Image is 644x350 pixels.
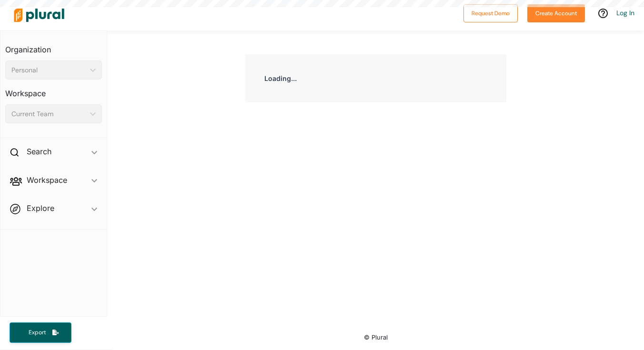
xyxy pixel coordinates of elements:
[527,4,585,22] button: Create Account
[463,4,518,22] button: Request Demo
[11,65,86,75] div: Personal
[463,8,518,18] a: Request Demo
[245,54,506,102] div: Loading...
[11,109,86,119] div: Current Team
[364,334,388,341] small: © Plural
[22,329,52,337] span: Export
[527,8,585,18] a: Create Account
[10,322,71,343] button: Export
[5,80,102,100] h3: Workspace
[616,9,634,17] a: Log In
[27,146,51,157] h2: Search
[5,36,102,57] h3: Organization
